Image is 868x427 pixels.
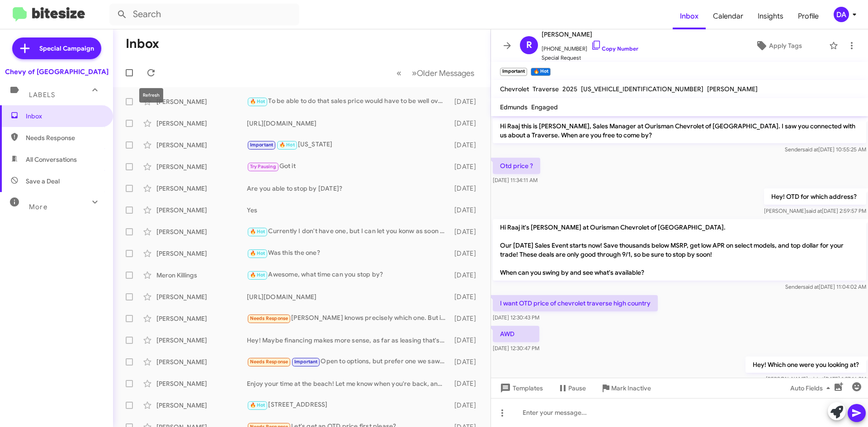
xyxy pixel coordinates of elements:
[493,158,540,174] p: Otd price ?
[806,207,822,214] span: said at
[531,68,550,76] small: 🔥 Hot
[500,68,527,76] small: Important
[826,7,858,22] button: DA
[533,85,559,93] span: Traverse
[156,206,247,215] div: [PERSON_NAME]
[764,207,866,214] span: [PERSON_NAME] [DATE] 2:59:57 PM
[450,184,483,193] div: [DATE]
[156,292,247,301] div: [PERSON_NAME]
[156,314,247,323] div: [PERSON_NAME]
[493,219,866,281] p: Hi Raaj it's [PERSON_NAME] at Ourisman Chevrolet of [GEOGRAPHIC_DATA]. Our [DATE] Sales Event sta...
[156,271,247,280] div: Meron Killings
[26,112,103,121] span: Inbox
[412,67,417,79] span: »
[5,67,108,76] div: Chevy of [GEOGRAPHIC_DATA]
[247,336,450,345] div: Hey! Maybe financing makes more sense, as far as leasing that's the best we can do
[247,206,450,215] div: Yes
[766,375,866,382] span: [PERSON_NAME] [DATE] 1:37:16 PM
[12,38,101,59] a: Special Campaign
[808,375,824,382] span: said at
[611,380,651,396] span: Mark Inactive
[450,379,483,388] div: [DATE]
[250,272,265,278] span: 🔥 Hot
[26,133,103,142] span: Needs Response
[294,359,318,365] span: Important
[247,226,450,237] div: Currently I don't have one, but I can let you konw as soon as we get one
[156,357,247,366] div: [PERSON_NAME]
[250,359,288,365] span: Needs Response
[493,295,658,311] p: I want OTD price of chevrolet traverse high country
[156,162,247,171] div: [PERSON_NAME]
[785,283,866,290] span: Sender [DATE] 11:04:02 AM
[745,357,866,373] p: Hey! Which one were you looking at?
[791,3,826,29] a: Profile
[391,64,407,82] button: Previous
[493,177,538,183] span: [DATE] 11:34:11 AM
[591,45,638,52] a: Copy Number
[750,3,791,29] span: Insights
[531,103,558,111] span: Engaged
[247,161,450,172] div: Got it
[250,99,265,104] span: 🔥 Hot
[790,380,834,396] span: Auto Fields
[247,400,450,410] div: [STREET_ADDRESS]
[450,162,483,171] div: [DATE]
[26,155,77,164] span: All Conversations
[247,96,450,107] div: To be able to do that sales price would have to be well over $20,000 OFF, how are you coming up w...
[550,380,593,396] button: Pause
[450,292,483,301] div: [DATE]
[450,97,483,106] div: [DATE]
[247,292,450,301] div: [URL][DOMAIN_NAME]
[493,118,866,143] p: Hi Raaj this is [PERSON_NAME], Sales Manager at Ourisman Chevrolet of [GEOGRAPHIC_DATA]. I saw yo...
[542,40,638,53] span: [PHONE_NUMBER]
[247,119,450,128] div: [URL][DOMAIN_NAME]
[247,357,450,367] div: Open to options, but prefer one we saw with the black grill, moving console/power mirrors are a m...
[491,380,550,396] button: Templates
[450,227,483,236] div: [DATE]
[450,141,483,150] div: [DATE]
[39,44,94,53] span: Special Campaign
[156,141,247,150] div: [PERSON_NAME]
[581,85,703,93] span: [US_VEHICLE_IDENTIFICATION_NUMBER]
[673,3,706,29] span: Inbox
[526,38,532,52] span: R
[247,140,450,150] div: [US_STATE]
[139,88,163,103] div: Refresh
[156,336,247,345] div: [PERSON_NAME]
[250,402,265,408] span: 🔥 Hot
[450,271,483,280] div: [DATE]
[450,314,483,323] div: [DATE]
[417,68,474,78] span: Older Messages
[450,336,483,345] div: [DATE]
[250,250,265,256] span: 🔥 Hot
[450,206,483,215] div: [DATE]
[500,85,529,93] span: Chevrolet
[29,203,47,211] span: More
[493,326,539,342] p: AWD
[156,97,247,106] div: [PERSON_NAME]
[764,188,866,205] p: Hey! OTD for which address?
[803,283,819,290] span: said at
[156,401,247,410] div: [PERSON_NAME]
[279,142,295,148] span: 🔥 Hot
[156,249,247,258] div: [PERSON_NAME]
[706,3,750,29] a: Calendar
[29,91,55,99] span: Labels
[493,345,539,352] span: [DATE] 12:30:47 PM
[247,248,450,258] div: Was this the one?
[493,314,539,321] span: [DATE] 12:30:43 PM
[156,119,247,128] div: [PERSON_NAME]
[250,164,276,169] span: Try Pausing
[396,67,401,79] span: «
[593,380,658,396] button: Mark Inactive
[250,315,288,321] span: Needs Response
[247,270,450,280] div: Awesome, what time can you stop by?
[542,29,638,40] span: [PERSON_NAME]
[500,103,528,111] span: Edmunds
[156,184,247,193] div: [PERSON_NAME]
[707,85,758,93] span: [PERSON_NAME]
[406,64,480,82] button: Next
[450,119,483,128] div: [DATE]
[568,380,586,396] span: Pause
